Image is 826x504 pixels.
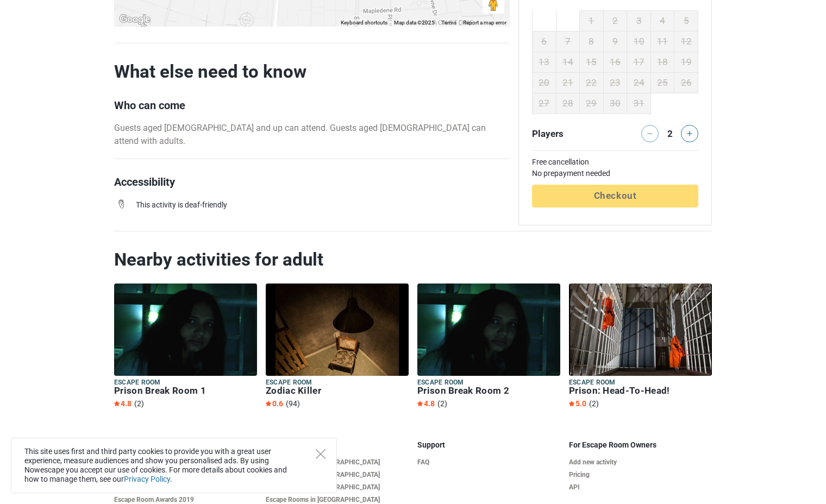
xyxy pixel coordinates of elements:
[556,31,580,52] td: 7
[437,399,447,408] span: (2)
[266,385,409,396] h6: Zodiac Killer
[266,471,409,479] a: Escape Rooms in [GEOGRAPHIC_DATA]
[136,198,510,217] td: This activity is deaf-friendly
[286,399,300,408] span: (94)
[580,11,604,31] td: 1
[603,73,627,93] td: 23
[664,125,677,140] div: 2
[533,31,556,52] td: 6
[114,61,510,83] h2: What else need to know
[114,249,712,270] h2: Nearby activities for adult
[417,458,560,467] a: FAQ
[674,11,698,31] td: 5
[569,378,712,387] h5: Escape room
[341,19,387,27] button: Keyboard shortcuts
[266,440,409,450] h5: Quick links
[532,168,698,179] td: No prepayment needed
[627,11,651,31] td: 3
[650,31,674,52] td: 11
[117,12,153,27] img: Google
[650,73,674,93] td: 25
[114,283,257,411] a: Escape room Prison Break Room 1 4.8 (2)
[650,52,674,73] td: 18
[569,483,712,492] a: API
[463,20,506,26] a: Report a map error
[417,283,560,411] a: Escape room Prison Break Room 2 4.8 (2)
[603,31,627,52] td: 9
[266,378,409,387] h5: Escape room
[556,52,580,73] td: 14
[266,496,409,504] a: Escape Rooms in [GEOGRAPHIC_DATA]
[603,52,627,73] td: 16
[533,93,556,114] td: 27
[134,399,144,408] span: (2)
[417,399,435,408] span: 4.8
[627,73,651,93] td: 24
[569,283,712,411] a: Escape room Prison: Head-To-Head! 5.0 (2)
[533,73,556,93] td: 20
[580,52,604,73] td: 15
[114,385,257,396] h6: Prison Break Room 1
[417,440,560,450] h5: Support
[532,156,698,168] td: Free cancellation
[627,52,651,73] td: 17
[580,73,604,93] td: 22
[569,385,712,396] h6: Prison: Head-To-Head!
[674,52,698,73] td: 19
[394,20,435,26] span: Map data ©2025
[603,11,627,31] td: 2
[580,93,604,114] td: 29
[627,31,651,52] td: 10
[117,12,153,27] a: Open this area in Google Maps (opens a new window)
[589,399,599,408] span: (2)
[124,475,170,483] a: Privacy Policy
[266,458,409,467] a: Escape Rooms in [GEOGRAPHIC_DATA]
[114,175,510,188] h3: Accessibility
[569,458,712,467] a: Add new activity
[114,496,257,504] a: Escape Room Awards 2019
[441,20,456,26] a: Terms (opens in new tab)
[627,93,651,114] td: 31
[603,93,627,114] td: 30
[533,52,556,73] td: 13
[266,483,409,492] a: Escape Rooms in [GEOGRAPHIC_DATA]
[650,11,674,31] td: 4
[114,378,257,387] h5: Escape room
[266,399,283,408] span: 0.6
[114,399,132,408] span: 4.8
[674,31,698,52] td: 12
[569,471,712,479] a: Pricing
[11,438,337,493] div: This site uses first and third party cookies to provide you with a great user experience, measure...
[569,399,586,408] span: 5.0
[114,122,510,148] p: Guests aged [DEMOGRAPHIC_DATA] and up can attend. Guests aged [DEMOGRAPHIC_DATA] can attend with ...
[266,283,409,411] a: Escape room Zodiac Killer 0.6 (94)
[556,93,580,114] td: 28
[556,73,580,93] td: 21
[528,125,615,142] div: Players
[580,31,604,52] td: 8
[674,73,698,93] td: 26
[316,449,326,459] button: Close
[114,99,510,112] h3: Who can come
[417,385,560,396] h6: Prison Break Room 2
[569,440,712,450] h5: For Escape Room Owners
[417,378,560,387] h5: Escape room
